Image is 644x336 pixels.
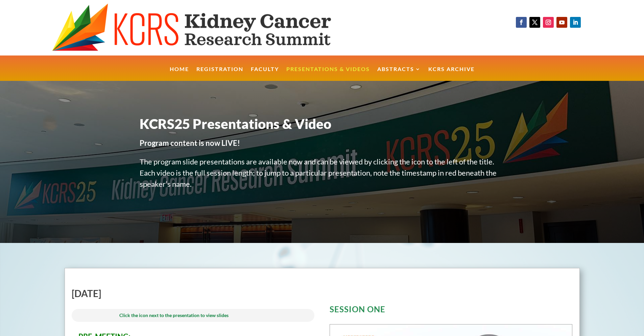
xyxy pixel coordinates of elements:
[543,17,554,28] a: Follow on Instagram
[140,156,505,197] p: The program slide presentations are available now and can be viewed by clicking the icon to the l...
[140,116,331,132] span: KCRS25 Presentations & Video
[119,312,229,318] span: Click the icon next to the presentation to view slides
[72,289,315,301] h2: [DATE]
[428,67,475,81] a: KCRS Archive
[286,67,370,81] a: Presentations & Videos
[330,305,573,317] h3: SESSION ONE
[140,138,240,148] strong: Program content is now LIVE!
[516,17,527,28] a: Follow on Facebook
[52,3,365,52] img: KCRS generic logo wide
[556,17,567,28] a: Follow on Youtube
[251,67,279,81] a: Faculty
[170,67,189,81] a: Home
[570,17,581,28] a: Follow on LinkedIn
[196,67,243,81] a: Registration
[529,17,540,28] a: Follow on X
[377,67,421,81] a: Abstracts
